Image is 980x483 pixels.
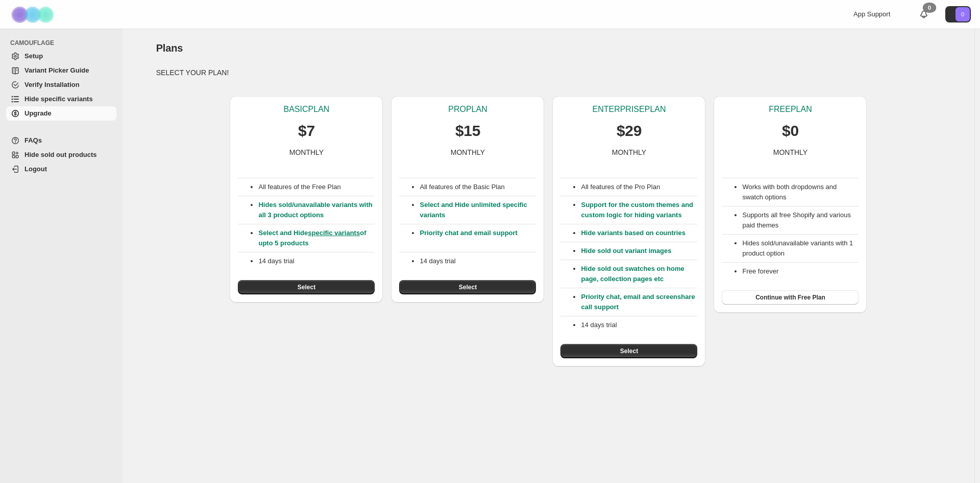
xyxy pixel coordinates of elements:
[592,104,666,114] p: ENTERPRISE PLAN
[6,133,116,148] a: FAQs
[581,182,697,192] p: All features of the Pro Plan
[560,344,697,358] button: Select
[955,7,970,21] span: Avatar with initials 0
[451,147,485,157] p: MONTHLY
[6,162,116,176] a: Logout
[24,151,97,158] span: Hide sold out products
[6,148,116,162] a: Hide sold out products
[24,81,80,88] span: Verify Installation
[755,293,825,302] span: Continue with Free Plan
[420,182,536,192] p: All features of the Basic Plan
[24,136,42,144] span: FAQs
[448,104,487,114] p: PRO PLAN
[923,3,936,13] div: 0
[612,147,646,157] p: MONTHLY
[10,39,117,47] span: CAMOUFLAGE
[722,290,859,305] button: Continue with Free Plan
[742,182,859,202] li: Works with both dropdowns and swatch options
[258,200,375,220] p: Hides sold/unavailable variants with all 3 product options
[6,78,116,92] a: Verify Installation
[459,283,477,291] span: Select
[289,147,324,157] p: MONTHLY
[455,121,480,141] p: $15
[420,200,536,220] p: Select and Hide unlimited specific variants
[24,66,89,74] span: Variant Picker Guide
[298,283,315,291] span: Select
[24,109,52,117] span: Upgrade
[773,147,807,157] p: MONTHLY
[284,104,330,114] p: BASIC PLAN
[581,246,697,256] p: Hide sold out variant images
[238,280,375,294] button: Select
[298,121,315,141] p: $7
[420,256,536,266] p: 14 days trial
[6,49,116,63] a: Setup
[853,10,890,18] span: App Support
[581,320,697,330] p: 14 days trial
[742,238,859,259] li: Hides sold/unavailable variants with 1 product option
[308,229,360,237] a: specific variants
[742,266,859,277] li: Free forever
[919,9,929,19] a: 0
[617,121,642,141] p: $29
[24,95,93,103] span: Hide specific variants
[6,92,116,106] a: Hide specific variants
[742,210,859,231] li: Supports all free Shopify and various paid themes
[581,264,697,284] p: Hide sold out swatches on home page, collection pages etc
[156,42,183,54] span: Plans
[961,11,964,17] text: 0
[258,256,375,266] p: 14 days trial
[156,67,941,78] p: SELECT YOUR PLAN!
[620,347,638,355] span: Select
[24,165,47,173] span: Logout
[581,228,697,238] p: Hide variants based on countries
[782,121,799,141] p: $0
[6,106,116,121] a: Upgrade
[420,228,536,248] p: Priority chat and email support
[258,182,375,192] p: All features of the Free Plan
[581,200,697,220] p: Support for the custom themes and custom logic for hiding variants
[945,6,971,22] button: Avatar with initials 0
[399,280,536,294] button: Select
[581,292,697,312] p: Priority chat, email and screenshare call support
[8,1,59,29] img: Camouflage
[6,63,116,78] a: Variant Picker Guide
[258,228,375,248] p: Select and Hide of upto 5 products
[24,52,43,60] span: Setup
[769,104,812,114] p: FREE PLAN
